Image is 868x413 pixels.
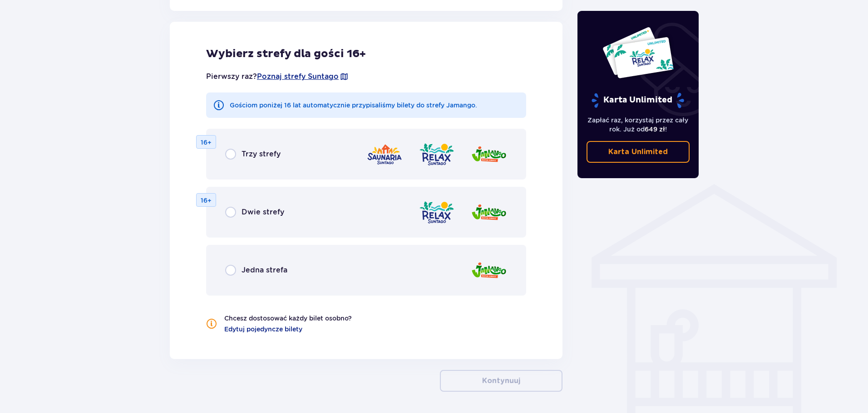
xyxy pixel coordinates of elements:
[471,258,507,283] img: Jamango
[366,141,403,167] img: Saunaria
[206,47,526,61] h2: Wybierz strefy dla gości 16+
[224,325,302,334] a: Edytuj pojedyncze bilety
[471,199,507,225] img: Jamango
[257,72,339,82] a: Poznaj strefy Suntago
[602,26,674,79] img: Dwie karty całoroczne do Suntago z napisem 'UNLIMITED RELAX', na białym tle z tropikalnymi liśćmi...
[440,370,562,392] button: Kontynuuj
[645,126,665,133] span: 649 zł
[201,138,212,147] p: 16+
[206,72,349,82] p: Pierwszy raz?
[587,141,690,163] a: Karta Unlimited
[419,199,455,225] img: Relax
[587,116,690,134] p: Zapłać raz, korzystaj przez cały rok. Już od !
[608,147,668,157] p: Karta Unlimited
[471,141,507,167] img: Jamango
[482,376,520,386] p: Kontynuuj
[242,149,281,159] span: Trzy strefy
[201,196,212,205] p: 16+
[224,314,352,323] p: Chcesz dostosować każdy bilet osobno?
[242,207,284,217] span: Dwie strefy
[230,101,477,110] p: Gościom poniżej 16 lat automatycznie przypisaliśmy bilety do strefy Jamango.
[591,92,685,108] p: Karta Unlimited
[419,141,455,167] img: Relax
[242,265,287,275] span: Jedna strefa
